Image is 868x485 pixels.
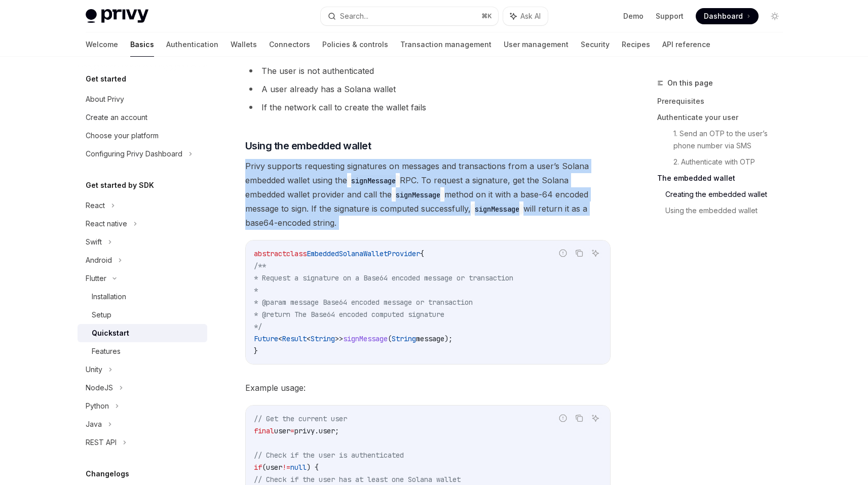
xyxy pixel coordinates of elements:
[86,418,102,430] div: Java
[78,90,207,108] a: About Privy
[556,412,570,425] button: Report incorrect code
[504,32,569,57] a: User management
[166,32,218,57] a: Authentication
[254,451,404,460] span: // Check if the user is authenticated
[92,291,126,303] div: Installation
[673,126,791,154] a: 1. Send an OTP to the user’s phone number via SMS
[245,139,371,153] span: Using the embedded wallet
[657,170,791,186] a: The embedded wallet
[254,310,444,319] span: * @return The Base64 encoded computed signature
[254,346,258,355] span: }
[86,32,118,57] a: Welcome
[86,148,182,160] div: Configuring Privy Dashboard
[665,203,791,219] a: Using the embedded wallet
[573,247,586,260] button: Copy the contents from the code block
[589,412,602,425] button: Ask AI
[86,400,109,412] div: Python
[254,475,461,484] span: // Check if the user has at least one Solana wallet
[290,463,307,472] span: null
[278,334,282,343] span: <
[86,199,105,212] div: React
[86,111,147,124] div: Create an account
[767,8,783,24] button: Toggle dark mode
[130,32,154,57] a: Basics
[245,64,611,78] li: The user is not authenticated
[86,468,129,480] h5: Changelogs
[86,73,126,85] h5: Get started
[311,334,335,343] span: String
[392,189,444,200] code: signMessage
[581,32,610,57] a: Security
[254,426,274,435] span: final
[307,463,319,472] span: ) {
[78,324,207,342] a: Quickstart
[92,327,129,339] div: Quickstart
[78,288,207,306] a: Installation
[673,154,791,170] a: 2. Authenticate with OTP
[322,32,388,57] a: Policies & controls
[86,179,154,191] h5: Get started by SDK
[503,7,548,25] button: Ask AI
[416,334,452,343] span: message);
[254,298,473,307] span: * @param message Base64 encoded message or transaction
[245,100,611,114] li: If the network call to create the wallet fails
[667,77,713,89] span: On this page
[86,9,148,23] img: light logo
[347,175,400,186] code: signMessage
[400,32,492,57] a: Transaction management
[78,342,207,360] a: Features
[92,309,111,321] div: Setup
[392,334,416,343] span: String
[286,249,307,258] span: class
[471,204,523,215] code: signMessage
[520,11,541,21] span: Ask AI
[86,218,127,230] div: React native
[556,247,570,260] button: Report incorrect code
[86,382,113,394] div: NodeJS
[274,426,290,435] span: user
[245,159,611,230] span: Privy supports requesting signatures on messages and transactions from a user’s Solana embedded w...
[662,32,710,57] a: API reference
[254,463,262,472] span: if
[254,273,513,282] span: * Request a signature on a Base64 encoded message or transaction
[623,11,644,21] a: Demo
[420,249,424,258] span: {
[573,412,586,425] button: Copy the contents from the code block
[589,247,602,260] button: Ask AI
[657,93,791,109] a: Prerequisites
[657,109,791,126] a: Authenticate your user
[245,82,611,96] li: A user already has a Solana wallet
[78,306,207,324] a: Setup
[321,7,498,25] button: Search...⌘K
[254,334,278,343] span: Future
[340,10,368,22] div: Search...
[86,130,159,142] div: Choose your platform
[78,108,207,127] a: Create an account
[86,272,106,285] div: Flutter
[254,249,286,258] span: abstract
[86,236,102,248] div: Swift
[290,426,294,435] span: =
[86,363,102,376] div: Unity
[704,11,743,21] span: Dashboard
[481,12,492,20] span: ⌘ K
[78,127,207,145] a: Choose your platform
[307,334,311,343] span: <
[262,463,282,472] span: (user
[343,334,388,343] span: signMessage
[86,436,117,449] div: REST API
[92,345,121,357] div: Features
[294,426,339,435] span: privy.user;
[388,334,392,343] span: (
[335,334,343,343] span: >>
[696,8,759,24] a: Dashboard
[231,32,257,57] a: Wallets
[86,254,112,266] div: Android
[622,32,650,57] a: Recipes
[86,93,124,105] div: About Privy
[245,381,611,395] span: Example usage:
[656,11,684,21] a: Support
[254,414,347,423] span: // Get the current user
[282,463,290,472] span: !=
[665,186,791,203] a: Creating the embedded wallet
